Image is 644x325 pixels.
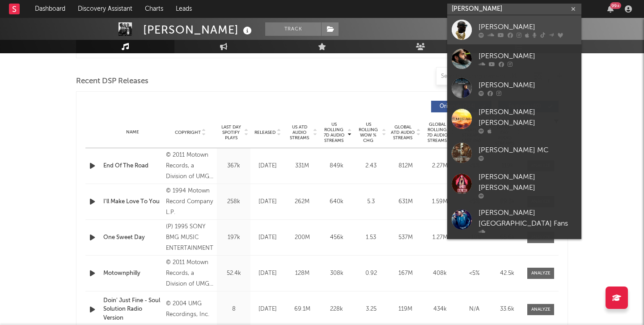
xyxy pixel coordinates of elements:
[322,122,346,143] span: US Rolling 7D Audio Streams
[219,305,248,314] div: 8
[425,122,449,143] span: Global Rolling 7D Audio Streams
[447,167,581,203] a: [PERSON_NAME] [PERSON_NAME]
[253,197,283,206] div: [DATE]
[459,269,489,278] div: <5%
[459,305,489,314] div: N/A
[447,15,581,44] a: [PERSON_NAME]
[253,233,283,242] div: [DATE]
[356,305,386,314] div: 3.25
[287,124,312,141] span: US ATD Audio Streams
[390,233,420,242] div: 537M
[265,22,321,36] button: Track
[425,269,455,278] div: 408k
[103,197,161,206] a: I'll Make Love To You
[479,145,577,155] div: [PERSON_NAME] MC
[103,129,161,136] div: Name
[103,296,161,323] a: Doin' Just Fine - Soul Solution Radio Version
[322,197,352,206] div: 640k
[175,130,201,135] span: Copyright
[219,233,248,242] div: 197k
[447,73,581,103] a: [PERSON_NAME]
[103,162,161,171] a: End Of The Road
[431,101,491,112] button: Originals(214)
[494,269,521,278] div: 42.5k
[607,5,614,13] button: 99+
[356,197,386,206] div: 5.3
[494,305,521,314] div: 33.6k
[437,104,478,109] span: Originals ( 214 )
[166,186,215,218] div: © 1994 Motown Record Company L.P.
[447,103,581,138] a: [PERSON_NAME] [PERSON_NAME]
[166,299,215,320] div: © 2004 UMG Recordings, Inc.
[356,122,381,143] span: US Rolling WoW % Chg
[390,197,420,206] div: 631M
[610,2,621,9] div: 99 +
[253,269,283,278] div: [DATE]
[479,172,577,193] div: [PERSON_NAME] [PERSON_NAME]
[219,269,248,278] div: 52.4k
[447,138,581,167] a: [PERSON_NAME] MC
[287,305,317,314] div: 69.1M
[143,22,254,37] div: [PERSON_NAME]
[322,305,352,314] div: 228k
[390,162,420,171] div: 812M
[253,305,283,314] div: [DATE]
[436,73,531,80] input: Search by song name or URL
[447,44,581,73] a: [PERSON_NAME]
[425,305,455,314] div: 434k
[479,21,577,32] div: [PERSON_NAME]
[103,269,161,278] a: Motownphilly
[254,130,275,135] span: Released
[322,162,352,171] div: 849k
[322,233,352,242] div: 456k
[219,162,248,171] div: 367k
[447,4,581,15] input: Search for artists
[166,150,215,182] div: © 2011 Motown Records, a Division of UMG Recordings, Inc.
[390,305,420,314] div: 119M
[287,162,317,171] div: 331M
[253,162,283,171] div: [DATE]
[219,197,248,206] div: 258k
[287,197,317,206] div: 262M
[356,162,386,171] div: 2.43
[425,233,455,242] div: 1.27M
[447,239,581,268] a: Plies & [PERSON_NAME]
[447,203,581,239] a: [PERSON_NAME] [GEOGRAPHIC_DATA] Fans
[479,80,577,90] div: [PERSON_NAME]
[166,257,215,290] div: © 2011 Motown Records, a Division of UMG Recordings, Inc.
[479,51,577,61] div: [PERSON_NAME]
[479,208,577,229] div: [PERSON_NAME] [GEOGRAPHIC_DATA] Fans
[390,124,415,141] span: Global ATD Audio Streams
[356,233,386,242] div: 1.53
[479,107,577,128] div: [PERSON_NAME] [PERSON_NAME]
[287,269,317,278] div: 128M
[287,233,317,242] div: 200M
[322,269,352,278] div: 308k
[166,222,215,254] div: (P) 1995 SONY BMG MUSIC ENTERTAINMENT
[425,162,455,171] div: 2.27M
[356,269,386,278] div: 0.92
[219,124,243,141] span: Last Day Spotify Plays
[425,197,455,206] div: 1.59M
[390,269,420,278] div: 167M
[103,233,161,242] a: One Sweet Day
